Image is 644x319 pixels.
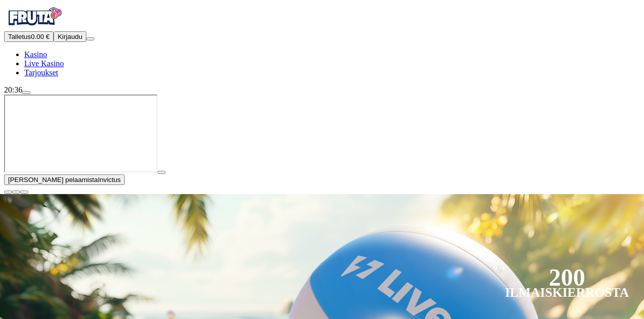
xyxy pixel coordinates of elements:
a: diamond iconKasino [24,50,47,59]
span: Talletus [8,33,31,40]
span: Invictus [98,176,121,184]
span: 0.00 € [31,33,49,40]
button: chevron-down icon [12,191,20,194]
a: poker-chip iconLive Kasino [24,59,64,68]
button: menu [86,37,94,40]
button: fullscreen icon [20,191,28,194]
span: Live Kasino [24,59,64,68]
span: [PERSON_NAME] pelaamista [8,176,98,184]
span: 20:36 [4,85,22,94]
div: 200 [549,271,585,284]
button: close icon [4,191,12,194]
a: Fruta [4,22,65,31]
a: gift-inverted iconTarjoukset [24,68,58,77]
iframe: Invictus [4,95,158,172]
span: Kirjaudu [58,33,82,40]
button: Talletusplus icon0.00 € [4,31,54,42]
button: live-chat [22,91,30,94]
span: Tarjoukset [24,68,58,77]
span: Kasino [24,50,47,59]
nav: Primary [4,4,640,77]
img: Fruta [4,4,65,29]
button: play icon [158,171,166,174]
button: [PERSON_NAME] pelaamistaInvictus [4,174,125,185]
div: Ilmaiskierrosta [505,287,629,299]
button: Kirjaudu [54,31,86,42]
